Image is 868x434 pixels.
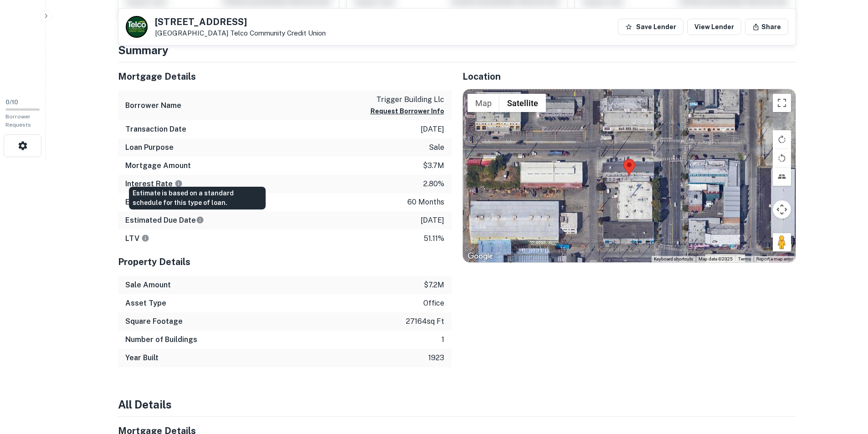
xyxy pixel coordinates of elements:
p: [GEOGRAPHIC_DATA] [155,29,326,37]
iframe: Chat Widget [822,361,868,405]
h5: Mortgage Details [118,70,452,83]
h6: Transaction Date [125,124,186,135]
p: $7.2m [424,280,444,291]
button: Rotate map clockwise [773,130,791,148]
button: Map camera controls [773,200,791,219]
p: [DATE] [421,215,444,226]
h6: LTV [125,233,149,244]
p: sale [429,142,444,153]
p: office [423,298,444,309]
button: Tilt map [773,168,791,186]
h4: Summary [118,42,796,58]
a: Telco Community Credit Union [230,29,326,37]
div: Estimate is based on a standard schedule for this type of loan. [129,187,266,209]
button: Share [745,19,788,35]
h4: All Details [118,396,796,413]
h6: Estimated Due Date [125,215,204,226]
button: Show satellite imagery [499,94,546,112]
h6: Square Footage [125,316,183,327]
h5: Location [462,70,796,83]
span: 0 / 10 [5,99,18,106]
h6: Borrower Name [125,100,181,111]
button: Save Lender [618,19,683,35]
a: View Lender [687,19,741,35]
p: [DATE] [421,124,444,135]
img: Google [465,250,495,262]
h6: Estimated Term [125,197,194,208]
button: Keyboard shortcuts [654,256,693,262]
a: Open this area in Google Maps (opens a new window) [465,250,495,262]
h5: Property Details [118,255,452,269]
p: 60 months [407,197,444,208]
button: Toggle fullscreen view [773,94,791,112]
svg: LTVs displayed on the website are for informational purposes only and may be reported incorrectly... [141,234,149,242]
a: Terms (opens in new tab) [738,256,751,261]
span: Map data ©2025 [699,256,733,261]
h6: Year Built [125,352,159,363]
p: 27164 sq ft [406,316,444,327]
p: 1923 [428,352,444,363]
p: $3.7m [423,160,444,171]
button: Rotate map counterclockwise [773,149,791,167]
h6: Sale Amount [125,280,171,291]
h6: Interest Rate [125,179,183,189]
h6: Number of Buildings [125,334,197,345]
p: trigger building llc [370,94,444,105]
p: 2.80% [423,179,444,189]
span: Borrower Requests [5,113,31,128]
p: 1 [442,334,444,345]
button: Request Borrower Info [370,106,444,117]
h5: [STREET_ADDRESS] [155,17,326,26]
h6: Mortgage Amount [125,160,191,171]
button: Drag Pegman onto the map to open Street View [773,233,791,251]
a: Report a map error [756,256,793,261]
p: 51.11% [424,233,444,244]
svg: The interest rates displayed on the website are for informational purposes only and may be report... [175,179,183,188]
button: Show street map [467,94,499,112]
svg: Estimate is based on a standard schedule for this type of loan. [196,216,204,224]
h6: Asset Type [125,298,166,309]
h6: Loan Purpose [125,142,174,153]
